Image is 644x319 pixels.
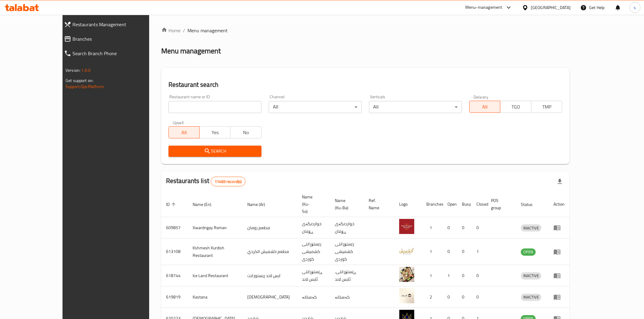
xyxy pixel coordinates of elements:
[521,294,541,301] span: INACTIVE
[161,217,188,238] td: 609857
[634,4,636,11] span: s
[503,103,529,111] span: TGO
[161,46,221,56] h2: Menu management
[166,201,178,208] span: ID
[457,191,472,217] th: Busy
[188,286,242,308] td: Kastana
[472,286,486,308] td: 0
[399,288,414,303] img: Kastana
[161,238,188,265] td: 613108
[211,177,245,186] div: Total records count
[188,238,242,265] td: Kshmesh Kurdish Restaurant
[443,238,457,265] td: 0
[369,101,462,113] div: All
[549,191,569,217] th: Action
[553,272,565,279] div: Menu
[302,193,323,215] span: Name (Ku-So)
[521,294,541,301] div: INACTIVE
[161,286,188,308] td: 619819
[421,217,443,238] td: 1
[199,126,230,138] button: Yes
[330,238,364,265] td: رێستۆرانتی کشمیشى كوردى
[330,286,364,308] td: کەستانە
[233,128,259,137] span: No
[242,217,297,238] td: مطعم رومان
[297,265,330,286] td: ڕێستۆرانتی ئایس لاند
[443,217,457,238] td: 0
[472,191,486,217] th: Closed
[297,238,330,265] td: رێستۆرانتی کشمیشى كوردى
[168,146,261,157] button: Search
[521,201,540,208] span: Status
[188,265,242,286] td: Ice Land Restaurant
[465,4,502,11] div: Menu-management
[187,27,228,34] span: Menu management
[443,265,457,286] td: 1
[166,176,246,186] h2: Restaurants list
[72,50,165,57] span: Search Branch Phone
[161,27,181,34] a: Home
[193,201,219,208] span: Name (En)
[242,286,297,308] td: [DEMOGRAPHIC_DATA]
[168,80,562,89] h2: Restaurant search
[173,120,184,125] label: Upsell
[421,238,443,265] td: 1
[457,286,472,308] td: 0
[399,243,414,258] img: Kshmesh Kurdish Restaurant
[72,35,165,43] span: Branches
[531,101,562,113] button: TMP
[230,126,261,138] button: No
[443,191,457,217] th: Open
[472,265,486,286] td: 0
[335,197,357,211] span: Name (Ku-Ba)
[202,128,228,137] span: Yes
[171,128,197,137] span: All
[173,147,257,155] span: Search
[521,248,536,255] span: OPEN
[399,219,414,234] img: Xwardngay Roman
[81,66,91,74] span: 1.0.0
[297,217,330,238] td: خواردنگەی ڕۆمان
[473,95,489,99] label: Delivery
[161,265,188,286] td: 618744
[168,101,261,113] input: Search for restaurant name or ID..
[297,286,330,308] td: کەستانە
[553,174,567,189] div: Export file
[491,197,509,211] span: POS group
[269,101,362,113] div: All
[521,248,536,256] div: OPEN
[242,238,297,265] td: مطعم كشميش الكردي
[183,27,185,34] li: /
[457,238,472,265] td: 0
[472,103,498,111] span: All
[59,17,170,32] a: Restaurants Management
[330,265,364,286] td: .ڕێستۆرانتی ئایس لاند
[469,101,500,113] button: All
[369,197,387,211] span: Ref. Name
[394,191,421,217] th: Logo
[472,238,486,265] td: 1
[521,225,541,232] span: INACTIVE
[443,286,457,308] td: 0
[59,32,170,46] a: Branches
[553,293,565,301] div: Menu
[421,265,443,286] td: 1
[421,191,443,217] th: Branches
[421,286,443,308] td: 2
[188,217,242,238] td: Xwardngay Roman
[59,46,170,61] a: Search Branch Phone
[521,272,541,279] span: INACTIVE
[161,27,569,34] nav: breadcrumb
[66,77,93,84] span: Get support on:
[168,126,200,138] button: All
[66,83,104,90] a: Support.OpsPlatform
[457,217,472,238] td: 0
[66,66,80,74] span: Version:
[72,21,165,28] span: Restaurants Management
[330,217,364,238] td: خواردنگەی ڕۆمان
[553,224,565,231] div: Menu
[211,179,245,185] span: 11483 record(s)
[531,4,571,11] div: [GEOGRAPHIC_DATA]
[247,201,273,208] span: Name (Ar)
